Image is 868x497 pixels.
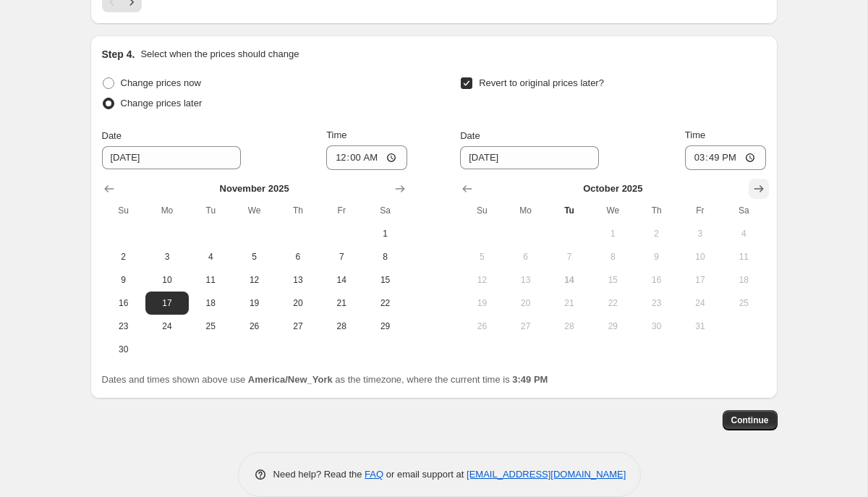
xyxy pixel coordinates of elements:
th: Wednesday [232,199,276,222]
span: 25 [728,297,759,309]
span: 12 [466,274,498,286]
span: Date [102,130,122,141]
span: 26 [466,320,498,332]
button: Wednesday October 22 2025 [591,292,634,315]
button: Friday November 21 2025 [320,292,363,315]
th: Sunday [102,199,145,222]
button: Tuesday October 7 2025 [548,245,591,268]
span: 13 [282,274,314,286]
a: FAQ [365,469,383,480]
span: 20 [282,297,314,309]
button: Thursday October 30 2025 [634,315,678,338]
span: Fr [325,205,357,216]
span: 2 [640,228,672,239]
button: Sunday October 19 2025 [460,292,503,315]
span: 5 [238,251,270,263]
button: Friday October 3 2025 [678,222,722,245]
button: Monday October 27 2025 [504,315,548,338]
span: Fr [684,205,716,216]
th: Tuesday [189,199,232,222]
span: Tu [195,205,226,216]
button: Thursday October 16 2025 [634,268,678,292]
span: We [597,205,629,216]
span: Revert to original prices later? [479,77,604,88]
th: Monday [145,199,189,222]
span: 31 [684,320,716,332]
button: Monday October 6 2025 [504,245,548,268]
button: Friday November 14 2025 [320,268,363,292]
button: Tuesday November 18 2025 [189,292,232,315]
th: Friday [678,199,722,222]
th: Wednesday [591,199,634,222]
button: Thursday November 20 2025 [276,292,320,315]
span: 17 [684,274,716,286]
span: 16 [640,274,672,286]
span: Tu [553,205,585,216]
span: Mo [151,205,183,216]
span: 22 [369,297,401,309]
span: 10 [151,274,183,286]
span: Date [460,130,480,141]
th: Thursday [634,199,678,222]
span: 29 [369,320,401,332]
span: 2 [108,251,140,263]
span: 15 [597,274,629,286]
span: 10 [684,251,716,263]
span: 27 [282,320,314,332]
button: Monday November 3 2025 [145,245,189,268]
th: Thursday [276,199,320,222]
th: Tuesday [548,199,591,222]
span: 27 [510,320,542,332]
button: Wednesday November 26 2025 [232,315,276,338]
span: 9 [640,251,672,263]
span: 21 [325,297,357,309]
button: Friday October 24 2025 [678,292,722,315]
button: Show next month, November 2025 [749,179,769,199]
button: Saturday October 18 2025 [722,268,765,292]
button: Tuesday November 11 2025 [189,268,232,292]
span: 13 [510,274,542,286]
button: Friday November 28 2025 [320,315,363,338]
button: Monday November 10 2025 [145,268,189,292]
button: Saturday November 22 2025 [363,292,407,315]
input: 10/14/2025 [460,146,599,169]
button: Friday October 17 2025 [678,268,722,292]
span: Change prices now [121,77,201,88]
button: Continue [723,410,778,430]
span: We [238,205,270,216]
span: 30 [108,344,140,355]
button: Saturday November 29 2025 [363,315,407,338]
span: 19 [238,297,270,309]
span: 14 [325,274,357,286]
span: 23 [640,297,672,309]
button: Saturday October 4 2025 [722,222,765,245]
button: Sunday November 16 2025 [102,292,145,315]
button: Tuesday October 28 2025 [548,315,591,338]
button: Wednesday October 15 2025 [591,268,634,292]
button: Thursday November 13 2025 [276,268,320,292]
span: 15 [369,274,401,286]
span: 9 [108,274,140,286]
button: Sunday October 26 2025 [460,315,503,338]
span: Sa [728,205,759,216]
button: Friday November 7 2025 [320,245,363,268]
span: Continue [731,415,769,426]
button: Wednesday November 19 2025 [232,292,276,315]
button: Sunday November 9 2025 [102,268,145,292]
b: 3:49 PM [512,374,548,385]
span: 24 [151,320,183,332]
button: Wednesday November 12 2025 [232,268,276,292]
span: 3 [151,251,183,263]
span: 8 [597,251,629,263]
a: [EMAIL_ADDRESS][DOMAIN_NAME] [467,469,626,480]
button: Thursday October 2 2025 [634,222,678,245]
span: 1 [369,228,401,239]
p: Select when the prices should change [140,47,299,61]
span: Su [108,205,140,216]
th: Saturday [722,199,765,222]
button: Tuesday November 4 2025 [189,245,232,268]
span: Dates and times shown above use as the timezone, where the current time is [102,374,548,385]
span: 30 [640,320,672,332]
span: 7 [553,251,585,263]
span: 28 [325,320,357,332]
